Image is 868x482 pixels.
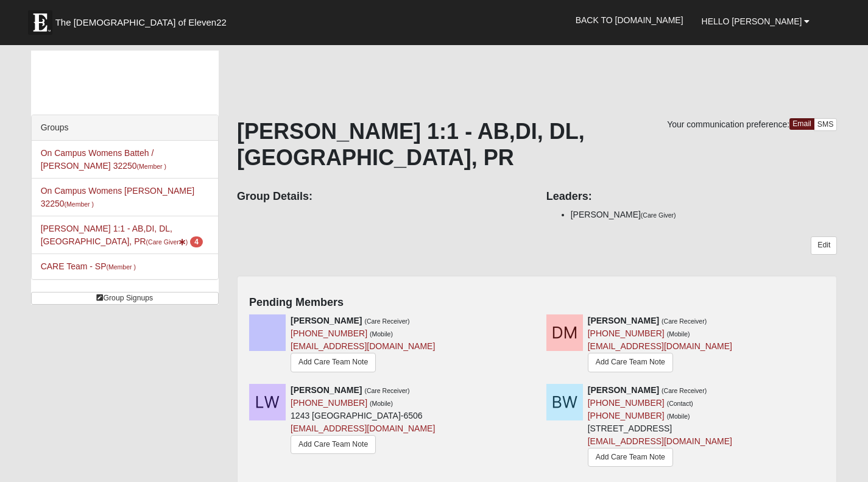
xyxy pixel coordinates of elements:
[667,119,789,129] span: Your communication preference:
[370,330,393,338] small: (Mobile)
[291,398,367,408] a: [PHONE_NUMBER]
[107,263,136,271] small: (Member )
[237,118,837,171] h1: [PERSON_NAME] 1:1 - AB,DI, DL, [GEOGRAPHIC_DATA], PR
[55,16,227,29] span: The [DEMOGRAPHIC_DATA] of Eleven22
[291,328,367,338] a: [PHONE_NUMBER]
[566,5,693,35] a: Back to [DOMAIN_NAME]
[693,6,819,37] a: Hello [PERSON_NAME]
[641,211,676,219] small: (Care Giver)
[65,200,94,208] small: (Member )
[41,261,136,271] a: CARE Team - SP(Member )
[588,398,665,408] a: [PHONE_NUMBER]
[370,400,393,407] small: (Mobile)
[667,413,690,420] small: (Mobile)
[588,316,659,325] strong: [PERSON_NAME]
[291,384,435,457] div: 1243 [GEOGRAPHIC_DATA]-6506
[291,353,376,372] a: Add Care Team Note
[41,224,203,246] a: [PERSON_NAME] 1:1 - AB,DI, DL, [GEOGRAPHIC_DATA], PR(Care Giver) 4
[588,328,665,338] a: [PHONE_NUMBER]
[31,292,219,305] a: Group Signups
[32,115,218,141] div: Groups
[237,190,528,204] h4: Group Details:
[789,118,814,130] a: Email
[814,118,838,131] a: SMS
[667,400,693,407] small: (Contact)
[137,163,166,170] small: (Member )
[588,448,673,467] a: Add Care Team Note
[291,341,435,351] a: [EMAIL_ADDRESS][DOMAIN_NAME]
[28,10,52,35] img: Eleven22 logo
[588,385,659,395] strong: [PERSON_NAME]
[41,186,195,208] a: On Campus Womens [PERSON_NAME] 32250(Member )
[291,316,362,325] strong: [PERSON_NAME]
[546,190,838,204] h4: Leaders:
[588,341,732,351] a: [EMAIL_ADDRESS][DOMAIN_NAME]
[588,353,673,372] a: Add Care Team Note
[702,16,802,26] span: Hello [PERSON_NAME]
[588,411,665,420] a: [PHONE_NUMBER]
[291,435,376,454] a: Add Care Team Note
[249,296,825,310] h4: Pending Members
[364,387,409,394] small: (Care Receiver)
[22,4,266,35] a: The [DEMOGRAPHIC_DATA] of Eleven22
[291,424,435,433] a: [EMAIL_ADDRESS][DOMAIN_NAME]
[588,384,732,470] div: [STREET_ADDRESS]
[571,208,838,221] li: [PERSON_NAME]
[41,148,166,171] a: On Campus Womens Batteh / [PERSON_NAME] 32250(Member )
[588,436,732,446] a: [EMAIL_ADDRESS][DOMAIN_NAME]
[291,385,362,395] strong: [PERSON_NAME]
[364,317,409,325] small: (Care Receiver)
[811,236,837,254] a: Edit
[190,236,203,247] span: number of pending members
[662,317,707,325] small: (Care Receiver)
[146,238,188,246] small: (Care Giver )
[662,387,707,394] small: (Care Receiver)
[667,330,690,338] small: (Mobile)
